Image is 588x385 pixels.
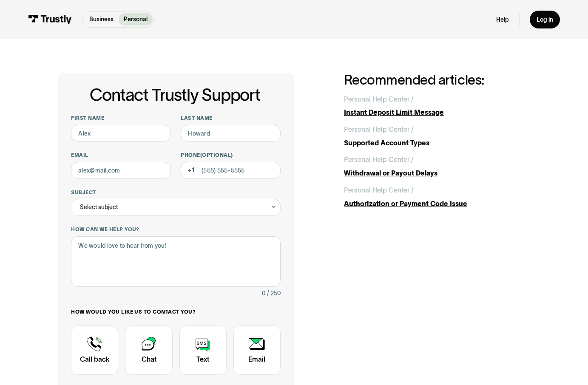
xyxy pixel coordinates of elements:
input: Alex [71,125,170,142]
label: Email [71,152,170,159]
div: Withdrawal or Payout Delays [344,168,531,178]
h1: Contact Trustly Support [69,86,280,105]
div: Supported Account Types [344,138,531,148]
input: (555) 555-5555 [181,162,280,179]
p: Business [89,15,114,24]
label: First name [71,115,170,122]
label: Phone [181,152,280,159]
a: Personal Help Center /Instant Deposit Limit Message [344,94,531,118]
a: Personal Help Center /Supported Account Types [344,125,531,148]
div: Select subject [71,199,280,216]
a: Business [84,13,119,25]
a: Personal Help Center /Authorization or Payment Code Issue [344,185,531,209]
div: Log in [537,16,553,23]
a: Personal [119,13,153,25]
label: How would you like us to contact you? [71,309,280,315]
h2: Recommended articles: [344,73,531,88]
input: Howard [181,125,280,142]
a: Log in [530,11,560,28]
a: Personal Help Center /Withdrawal or Payout Delays [344,155,531,178]
label: Last name [181,115,280,122]
div: / 250 [267,289,281,299]
div: Personal Help Center / [344,185,414,195]
div: Personal Help Center / [344,125,414,135]
img: Trustly Logo [28,15,72,24]
label: Subject [71,189,280,196]
label: How can we help you? [71,226,280,233]
input: alex@mail.com [71,162,170,179]
div: Instant Deposit Limit Message [344,108,531,118]
span: (Optional) [200,152,233,158]
div: 0 [262,289,265,299]
div: Authorization or Payment Code Issue [344,199,531,209]
p: Personal [124,15,148,24]
a: Help [496,16,509,23]
div: Select subject [80,202,118,212]
div: Personal Help Center / [344,94,414,105]
div: Personal Help Center / [344,155,414,165]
